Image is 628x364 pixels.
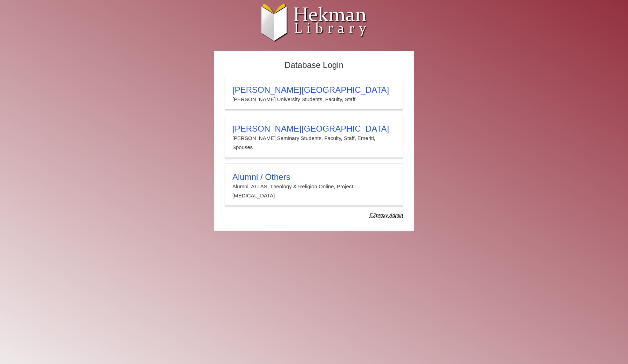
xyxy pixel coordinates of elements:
h3: [PERSON_NAME][GEOGRAPHIC_DATA] [232,124,396,134]
a: [PERSON_NAME][GEOGRAPHIC_DATA][PERSON_NAME] University Students, Faculty, Staff [225,76,403,110]
a: [PERSON_NAME][GEOGRAPHIC_DATA][PERSON_NAME] Seminary Students, Faculty, Staff, Emeriti, Spouses [225,115,403,158]
h2: Database Login [221,58,407,72]
p: [PERSON_NAME] University Students, Faculty, Staff [232,95,396,104]
summary: Alumni / OthersAlumni: ATLAS, Theology & Religion Online, Project [MEDICAL_DATA] [232,172,396,201]
p: [PERSON_NAME] Seminary Students, Faculty, Staff, Emeriti, Spouses [232,134,396,152]
dfn: Use Alumni login [370,212,403,218]
h3: [PERSON_NAME][GEOGRAPHIC_DATA] [232,85,396,95]
h3: Alumni / Others [232,172,396,182]
p: Alumni: ATLAS, Theology & Religion Online, Project [MEDICAL_DATA] [232,182,396,201]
